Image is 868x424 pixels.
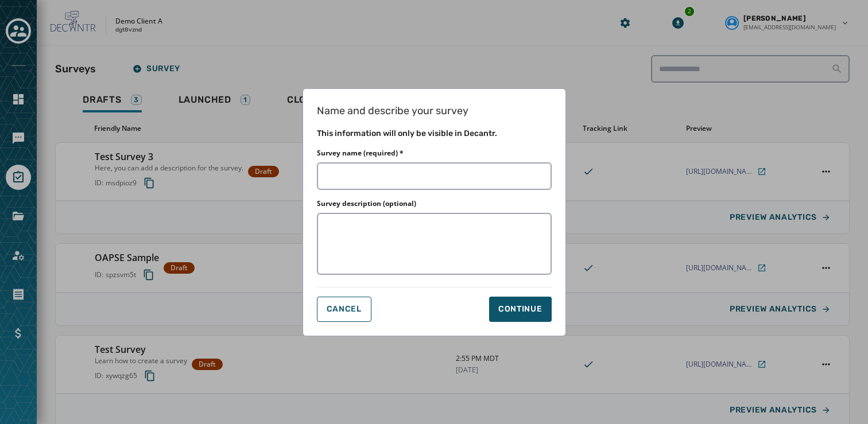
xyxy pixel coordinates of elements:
[498,304,542,315] div: Continue
[489,297,552,322] button: Continue
[317,149,404,158] label: Survey name (required) *
[327,305,362,314] span: Cancel
[317,297,371,322] button: Cancel
[317,199,416,208] label: Survey description (optional)
[317,103,552,119] h1: Name and describe your survey
[9,9,374,22] body: Rich Text Area
[317,128,552,139] h2: This information will only be visible in Decantr.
